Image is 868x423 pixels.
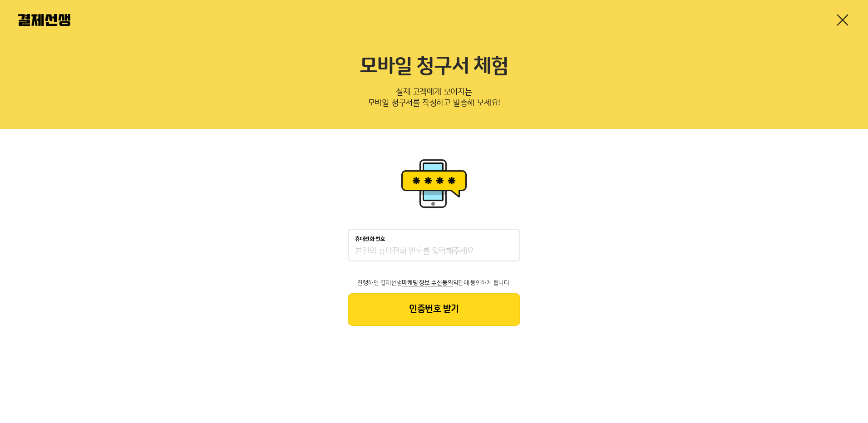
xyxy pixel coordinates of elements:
[355,236,385,242] p: 휴대전화 번호
[348,293,520,326] button: 인증번호 받기
[398,156,470,211] img: 휴대폰인증 이미지
[402,280,453,286] span: 마케팅 정보 수신동의
[18,14,70,26] img: 결제선생
[18,84,850,114] p: 실제 고객에게 보여지는 모바일 청구서를 작성하고 발송해 보세요!
[18,54,850,79] h2: 모바일 청구서 체험
[355,246,513,257] input: 휴대전화 번호
[348,280,520,286] p: 진행하면 결제선생 약관에 동의하게 됩니다.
